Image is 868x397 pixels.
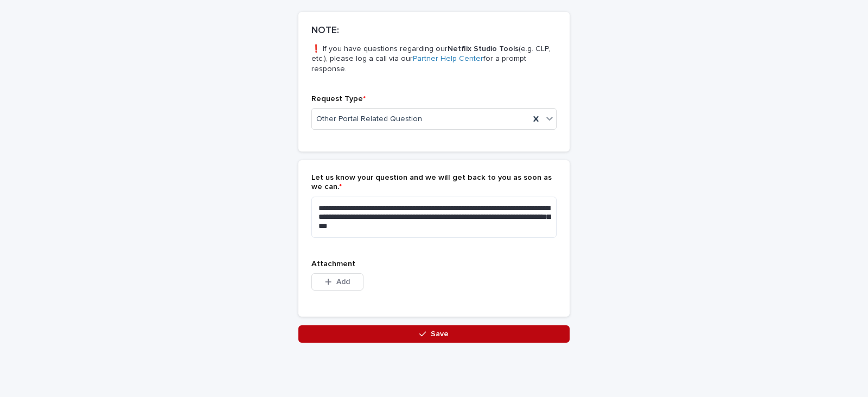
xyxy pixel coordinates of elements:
span: Request Type [311,95,366,103]
span: Other Portal Related Question [316,114,422,125]
span: Save [431,330,449,338]
span: Let us know your question and we will get back to you as soon as we can. [311,174,552,191]
button: Save [298,325,570,343]
h2: NOTE: [311,25,339,37]
span: Add [336,278,350,286]
span: Attachment [311,260,355,268]
button: Add [311,273,363,291]
strong: Netflix Studio Tools [448,45,519,53]
p: ❗️ If you have questions regarding our (e.g. CLP, etc.), please log a call via our for a prompt r... [311,44,552,74]
a: Partner Help Center [413,55,483,62]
